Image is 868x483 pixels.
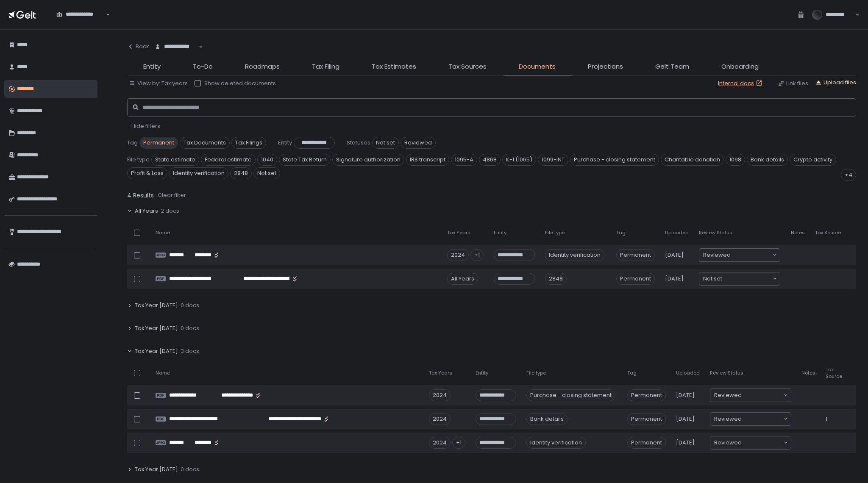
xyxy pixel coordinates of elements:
span: Onboarding [721,62,759,72]
div: All Years [447,273,478,285]
span: Reviewed [401,137,436,149]
span: Tag [627,370,637,376]
span: Gelt Team [655,62,689,72]
div: Search for option [710,436,791,449]
span: Entity [476,370,488,376]
span: 0 docs [181,302,199,309]
span: Tax Documents [180,137,230,149]
span: Roadmaps [245,62,280,72]
span: [DATE] [665,251,684,259]
span: To-Do [193,62,213,72]
span: [DATE] [676,391,695,399]
span: 1040 [257,154,277,166]
span: Not set [703,275,722,283]
span: Documents [519,62,556,72]
div: 2024 [429,413,451,425]
span: Tax Years [447,230,470,236]
span: Profit & Loss [127,167,167,179]
span: File type [545,230,565,236]
input: Search for option [742,415,783,423]
span: IRS transcript [406,154,449,166]
span: Tag [616,230,626,236]
span: Permanent [627,437,666,449]
div: 2024 [447,249,469,261]
button: Upload files [815,79,856,86]
span: Crypto activity [790,154,836,166]
span: Bank details [747,154,788,166]
div: Back [127,43,149,50]
span: Uploaded [665,230,689,236]
span: Uploaded [676,370,700,376]
span: 3 docs [181,347,199,355]
span: Tax Filings [231,137,266,149]
span: Permanent [627,389,666,401]
span: Reviewed [703,251,731,259]
span: File type [127,156,150,164]
div: +1 [452,437,465,449]
input: Search for option [722,275,772,283]
span: Entity [494,230,506,236]
input: Search for option [742,439,783,447]
span: [DATE] [676,415,695,423]
div: Search for option [51,6,110,24]
span: Identity verification [169,167,228,179]
span: Notes [801,370,815,376]
span: Permanent [627,413,666,425]
button: View by: Tax years [129,80,188,87]
span: 2 docs [161,207,179,215]
div: Bank details [526,413,568,425]
span: Reviewed [714,415,742,423]
span: Tax Year [DATE] [135,347,178,355]
div: 2024 [429,437,451,449]
span: 1095-A [451,154,477,166]
span: Review Status [699,230,732,236]
span: Tax Year [DATE] [135,325,178,332]
span: 2848 [230,167,252,179]
span: Tax Source [815,230,841,236]
span: Projections [588,62,623,72]
span: 1098 [726,154,745,166]
span: File type [526,370,546,376]
span: 4868 [479,154,501,166]
span: Tax Year [DATE] [135,302,178,309]
div: Search for option [710,389,791,402]
div: Identity verification [526,437,586,449]
button: Link files [778,80,808,87]
span: 0 docs [181,466,199,473]
div: Search for option [699,249,780,261]
input: Search for option [56,18,105,27]
span: Signature authorization [332,154,404,166]
button: - Hide filters [127,122,160,130]
button: Back [127,38,149,55]
span: Reviewed [714,391,742,400]
button: Clear filter [157,191,186,200]
span: [DATE] [676,439,695,447]
span: Tax Filing [312,62,339,72]
span: State Tax Return [279,154,331,166]
span: Permanent [139,137,178,149]
span: All Years [135,207,158,215]
span: Tax Year [DATE] [135,466,178,473]
span: 1099-INT [538,154,568,166]
span: Purchase - closing statement [570,154,659,166]
span: Notes [791,230,805,236]
span: Tag [127,139,138,147]
div: Search for option [710,413,791,425]
span: Tax Source [826,366,842,379]
span: Federal estimate [201,154,256,166]
span: Charitable donation [661,154,724,166]
span: Entity [143,62,161,72]
span: Statuses [347,139,370,147]
span: 1 [826,415,827,423]
span: State estimate [151,154,199,166]
div: 2848 [545,273,567,285]
span: Name [156,230,170,236]
span: Permanent [616,273,655,285]
span: Name [156,370,170,376]
div: Search for option [699,272,780,285]
span: K-1 (1065) [502,154,536,166]
div: Clear filter [158,192,186,199]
